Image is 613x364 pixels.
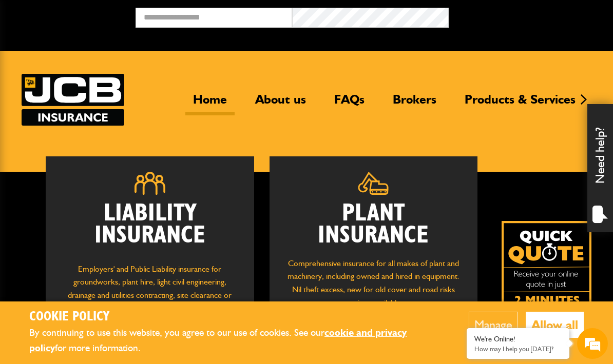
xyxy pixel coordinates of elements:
p: Comprehensive insurance for all makes of plant and machinery, including owned and hired in equipm... [285,257,463,309]
div: Need help? [587,104,613,232]
a: Home [185,92,235,115]
a: Get your insurance quote isn just 2-minutes [502,221,591,311]
a: FAQs [327,92,372,115]
p: By continuing to use this website, you agree to our use of cookies. See our for more information. [29,325,437,356]
p: How may I help you today? [474,345,562,353]
img: Quick Quote [502,221,591,311]
button: Broker Login [449,8,605,24]
h2: Liability Insurance [61,203,239,252]
p: Employers' and Public Liability insurance for groundworks, plant hire, light civil engineering, d... [61,262,239,320]
a: About us [247,92,314,115]
img: JCB Insurance Services logo [22,74,124,126]
a: Products & Services [457,92,583,115]
button: Allow all [526,312,584,338]
button: Manage [469,312,518,338]
div: We're Online! [474,335,562,343]
h2: Cookie Policy [29,309,437,325]
a: JCB Insurance Services [22,74,124,126]
a: Brokers [385,92,444,115]
h2: Plant Insurance [285,203,463,247]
